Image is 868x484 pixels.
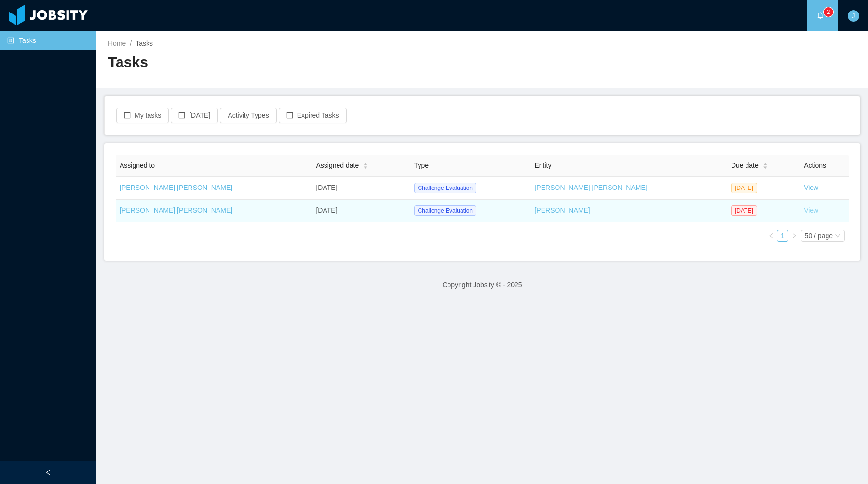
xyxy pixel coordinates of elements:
span: Entity [534,161,551,169]
a: [PERSON_NAME] [PERSON_NAME] [120,184,232,191]
div: 50 / page [805,230,833,241]
span: Assigned to [120,161,155,169]
button: Activity Types [220,108,276,123]
button: icon: borderExpired Tasks [279,108,347,123]
span: Type [414,161,429,169]
span: Due date [731,161,759,171]
i: icon: caret-down [762,165,768,168]
i: icon: caret-up [363,161,368,164]
p: 2 [827,7,830,17]
a: [PERSON_NAME] [PERSON_NAME] [120,206,232,214]
a: View [804,184,818,191]
a: [PERSON_NAME] [PERSON_NAME] [534,184,647,191]
div: Sort [762,161,768,168]
span: J [852,10,855,22]
button: icon: border[DATE] [171,108,218,123]
li: 1 [777,230,788,242]
a: Home [108,40,126,47]
span: / [130,40,132,47]
span: Assigned date [316,161,359,171]
span: Challenge Evaluation [414,205,476,216]
div: Sort [363,161,368,168]
span: Challenge Evaluation [414,183,476,193]
a: [PERSON_NAME] [534,206,590,214]
i: icon: right [791,233,797,239]
i: icon: caret-up [762,161,768,164]
span: Actions [804,161,826,169]
span: [DATE] [731,183,757,193]
h2: Tasks [108,53,482,72]
li: Next Page [788,230,800,242]
a: icon: profileTasks [7,31,89,50]
span: [DATE] [731,205,757,216]
button: icon: borderMy tasks [116,108,169,123]
td: [DATE] [312,177,410,200]
i: icon: caret-down [363,165,368,168]
footer: Copyright Jobsity © - 2025 [96,269,868,302]
i: icon: bell [817,12,824,19]
li: Previous Page [765,230,777,242]
a: 1 [777,230,788,241]
sup: 2 [824,7,833,17]
span: Tasks [136,40,153,47]
a: View [804,206,818,214]
i: icon: left [768,233,774,239]
td: [DATE] [312,200,410,222]
i: icon: down [835,233,841,240]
